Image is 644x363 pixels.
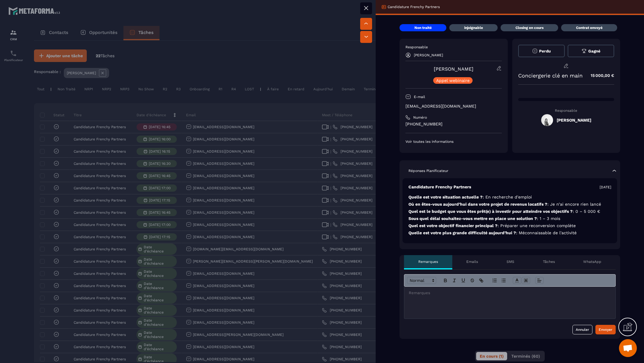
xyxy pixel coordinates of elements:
[573,209,600,214] span: : 0 – 5 000 €
[405,139,502,144] p: Voir toutes les informations
[414,53,443,57] p: [PERSON_NAME]
[515,25,544,30] p: Closing en cours
[405,103,502,109] p: [EMAIL_ADDRESS][DOMAIN_NAME]
[418,259,438,264] p: Remarques
[408,230,611,236] p: Quelle est votre plus grande difficulté aujourd’hui ?
[408,223,611,229] p: Quel est votre objectif financier principal ?
[518,108,614,113] p: Responsable
[572,325,592,334] button: Annuler
[408,209,611,214] p: Quel est le budget que vous êtes prêt(e) à investir pour atteindre vos objectifs ?
[518,72,583,79] p: Conciergerie clé en main
[498,223,576,228] span: : Préparer une reconversion complète
[588,49,600,53] span: Gagné
[619,339,637,357] div: Ouvrir le chat
[557,118,591,122] h5: [PERSON_NAME]
[408,201,611,207] p: Où en êtes-vous aujourd’hui dans votre projet de revenus locatifs ?
[595,325,616,334] button: Envoyer
[508,352,544,360] button: Terminés (60)
[518,45,565,57] button: Perdu
[408,184,471,190] p: Candidature Frenchy Partners
[405,45,502,49] p: Responsable
[585,70,614,81] p: 15 000,00 €
[388,4,440,9] p: Candidature Frenchy Partners
[537,216,560,221] span: : 1 – 3 mois
[583,259,601,264] p: WhatsApp
[405,121,502,127] p: [PHONE_NUMBER]
[568,45,614,57] button: Gagné
[408,216,611,221] p: Sous quel délai souhaitez-vous mettre en place une solution ?
[599,327,612,333] div: Envoyer
[539,49,551,53] span: Perdu
[476,352,507,360] button: En cours (1)
[483,195,532,199] span: : En recherche d'emploi
[436,78,470,83] p: Appel webinaire
[414,25,432,30] p: Non traité
[547,202,601,207] span: : Je n’ai encore rien lancé
[434,66,473,72] a: [PERSON_NAME]
[516,230,577,235] span: : Méconnaissable de l'activité
[600,185,611,190] p: [DATE]
[466,259,478,264] p: Emails
[408,168,448,173] p: Réponses Planificateur
[507,259,514,264] p: SMS
[408,194,611,200] p: Quelle est votre situation actuelle ?
[511,354,540,359] span: Terminés (60)
[543,259,555,264] p: Tâches
[480,354,504,359] span: En cours (1)
[414,94,425,99] p: E-mail
[576,25,603,30] p: Contrat envoyé
[413,115,427,120] p: Numéro
[464,25,483,30] p: injoignable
